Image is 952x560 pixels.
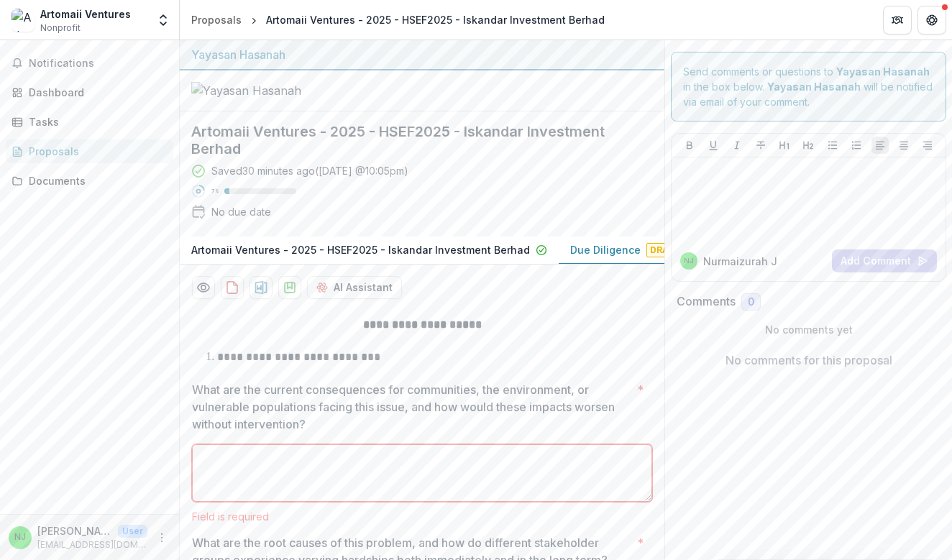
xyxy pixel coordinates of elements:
[250,276,273,299] button: download-proposal
[836,65,930,78] strong: Yayasan Hasanah
[705,137,722,154] button: Underline
[6,52,173,75] button: Notifications
[871,137,889,154] button: Align Left
[919,137,936,154] button: Align Right
[191,82,335,99] img: Yayasan Hasanah
[221,276,244,299] button: download-proposal
[752,137,769,154] button: Strike
[677,295,736,308] h2: Comments
[684,257,694,265] div: Nurmaizurah Jamaludin
[824,137,841,154] button: Bullet List
[191,123,630,157] h2: Artomaii Ventures - 2025 - HSEF2025 - Iskandar Investment Berhad
[895,137,912,154] button: Align Center
[6,169,173,193] a: Documents
[191,46,653,63] div: Yayasan Hasanah
[278,276,301,299] button: download-proposal
[848,137,865,154] button: Ordered List
[800,137,817,154] button: Heading 2
[186,9,610,30] nav: breadcrumb
[211,163,408,178] div: Saved 30 minutes ago ( [DATE] @ 10:05pm )
[191,12,242,27] div: Proposals
[153,6,173,35] button: Open entity switcher
[6,81,173,104] a: Dashboard
[40,6,131,22] div: Artomaii Ventures
[37,538,147,551] p: [EMAIL_ADDRESS][DOMAIN_NAME]
[29,114,162,129] div: Tasks
[681,137,698,154] button: Bold
[192,510,652,523] div: Field is required
[186,9,247,30] a: Proposals
[29,144,162,159] div: Proposals
[883,6,912,35] button: Partners
[14,533,26,542] div: Nurmaizurah Jamaludin
[671,52,946,121] div: Send comments or questions to in the box below. will be notified via email of your comment.
[703,254,777,269] p: Nurmaizurah J
[29,85,162,100] div: Dashboard
[776,137,793,154] button: Heading 1
[748,296,754,308] span: 0
[192,276,215,299] button: Preview 21758a10-9d24-4002-be49-461ed7b88e94-1.pdf
[191,242,530,257] p: Artomaii Ventures - 2025 - HSEF2025 - Iskandar Investment Berhad
[40,22,81,35] span: Nonprofit
[726,352,892,369] p: No comments for this proposal
[6,139,173,163] a: Proposals
[211,204,271,219] div: No due date
[118,525,147,538] p: User
[728,137,746,154] button: Italicize
[29,173,162,188] div: Documents
[29,58,168,70] span: Notifications
[570,242,641,257] p: Due Diligence
[192,381,631,433] p: What are the current consequences for communities, the environment, or vulnerable populations fac...
[832,249,937,272] button: Add Comment
[917,6,946,35] button: Get Help
[6,110,173,134] a: Tasks
[266,12,605,27] div: Artomaii Ventures - 2025 - HSEF2025 - Iskandar Investment Berhad
[37,523,112,538] p: [PERSON_NAME]
[153,529,170,546] button: More
[307,276,402,299] button: AI Assistant
[12,9,35,32] img: Artomaii Ventures
[211,186,219,196] p: 7 %
[767,81,861,93] strong: Yayasan Hasanah
[646,243,684,257] span: Draft
[677,322,940,337] p: No comments yet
